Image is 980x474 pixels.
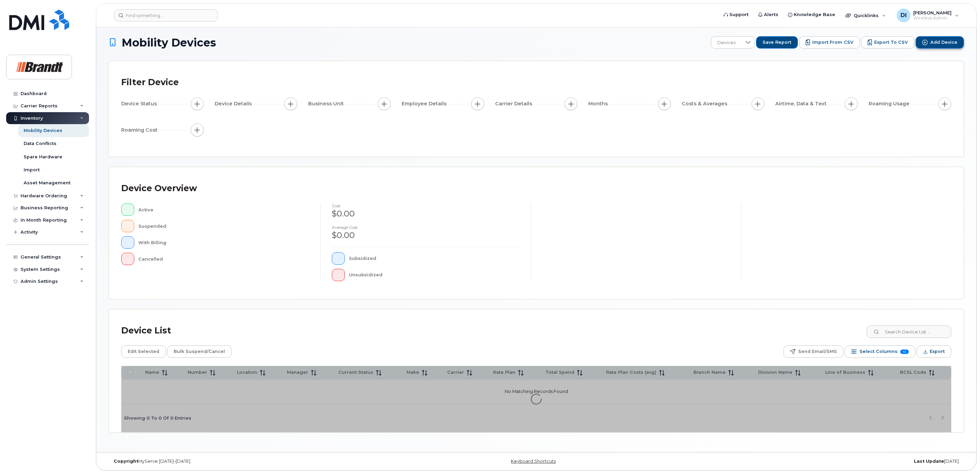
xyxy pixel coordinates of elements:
[495,100,534,107] span: Carrier Details
[917,345,951,358] button: Export
[869,100,912,107] span: Roaming Usage
[121,127,160,134] span: Roaming Cost
[859,346,897,357] span: Select Columns
[679,459,964,464] div: [DATE]
[138,220,310,232] div: Suspended
[349,269,520,281] div: Unsubsidized
[128,346,159,357] span: Edit Selected
[930,39,957,45] span: Add Device
[215,100,254,107] span: Device Details
[349,252,520,265] div: Subsidized
[332,225,520,229] h4: Average cost
[121,345,166,358] button: Edit Selected
[798,346,837,357] span: Send Email/SMS
[167,345,231,358] button: Bulk Suspend/Cancel
[332,203,520,208] h4: cost
[930,346,945,357] span: Export
[138,236,310,249] div: With Billing
[332,208,520,220] div: $0.00
[799,36,860,49] button: Import from CSV
[812,39,853,45] span: Import from CSV
[711,37,742,49] span: Devices
[783,345,843,358] button: Send Email/SMS
[332,229,520,241] div: $0.00
[900,350,909,354] span: 12
[402,100,449,107] span: Employee Details
[308,100,346,107] span: Business Unit
[845,345,915,358] button: Select Columns 12
[138,253,310,265] div: Cancelled
[775,100,829,107] span: Airtime, Data & Text
[121,74,179,91] div: Filter Device
[121,180,197,197] div: Device Overview
[122,37,216,49] span: Mobility Devices
[914,459,944,464] strong: Last Update
[682,100,729,107] span: Costs & Averages
[588,100,610,107] span: Months
[121,100,159,107] span: Device Status
[121,322,171,340] div: Device List
[763,39,791,45] span: Save Report
[114,459,138,464] strong: Copyright
[138,203,310,216] div: Active
[874,39,908,45] span: Export to CSV
[174,346,225,357] span: Bulk Suspend/Cancel
[511,459,556,464] a: Keyboard Shortcuts
[109,459,394,464] div: MyServe [DATE]–[DATE]
[861,36,914,49] button: Export to CSV
[756,36,798,49] button: Save Report
[916,36,964,49] button: Add Device
[867,326,951,338] input: Search Device List ...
